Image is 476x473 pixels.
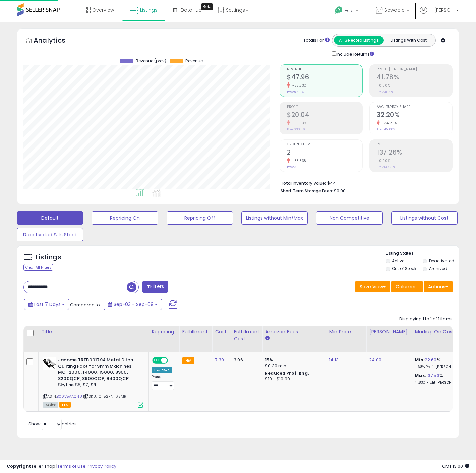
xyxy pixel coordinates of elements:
button: Filters [142,281,168,293]
h5: Listings [36,253,61,262]
button: Listings without Min/Max [241,211,308,225]
button: Deactivated & In Stock [17,228,83,241]
p: Listing States: [386,250,459,257]
span: Help [345,8,354,13]
div: [PERSON_NAME] [369,328,409,335]
small: -34.29% [380,121,397,126]
th: The percentage added to the cost of goods (COGS) that forms the calculator for Min & Max prices. [412,326,476,352]
div: 3.06 [234,357,257,363]
small: -33.33% [290,121,307,126]
div: Low. FBA * [152,367,172,373]
strong: Copyright [7,463,31,469]
span: Hi [PERSON_NAME] [429,7,454,13]
span: | SKU: IO-52RN-63MR [83,394,126,399]
small: Prev: 3 [287,165,296,169]
a: 24.00 [369,357,381,363]
div: Totals For [303,37,330,44]
span: Ordered Items [287,143,362,146]
small: Amazon Fees. [265,335,269,341]
span: ROI [377,143,452,146]
div: Fulfillment Cost [234,328,259,342]
h2: $20.04 [287,111,362,120]
div: $10 - $10.90 [265,376,321,382]
div: seller snap | | [7,463,116,470]
b: Short Term Storage Fees: [281,188,333,194]
span: Revenue (prev) [136,59,166,63]
div: Cost [215,328,228,335]
button: Default [17,211,83,225]
div: Fulfillment [182,328,209,335]
span: Overview [92,7,114,13]
span: Revenue [185,59,203,63]
small: Prev: 41.78% [377,90,393,94]
small: 0.00% [377,158,390,163]
h2: 41.78% [377,73,452,82]
h2: 2 [287,149,362,158]
div: 15% [265,357,321,363]
div: Tooltip anchor [201,3,213,10]
span: Profit [287,105,362,109]
label: Out of Stock [392,265,416,271]
a: B00V5AAQNU [57,394,82,399]
p: 41.83% Profit [PERSON_NAME] [415,380,470,385]
div: $0.30 min [265,363,321,369]
i: Get Help [335,6,343,14]
b: Reduced Prof. Rng. [265,370,309,376]
h2: 137.26% [377,149,452,158]
button: Actions [424,281,453,292]
small: -33.33% [290,83,307,88]
a: Privacy Policy [87,463,116,469]
small: FBA [182,357,194,364]
small: Prev: $71.94 [287,90,304,94]
li: $44 [281,179,448,187]
button: Last 7 Days [24,299,69,310]
span: Profit [PERSON_NAME] [377,68,452,71]
a: Terms of Use [57,463,86,469]
small: Prev: $30.06 [287,127,305,131]
a: 137.53 [426,372,439,379]
a: 7.30 [215,357,224,363]
small: Prev: 137.26% [377,165,395,169]
h5: Analytics [34,36,78,47]
span: Show: entries [28,421,77,427]
span: Avg. Buybox Share [377,105,452,109]
button: Repricing On [92,211,158,225]
label: Active [392,258,404,264]
a: Hi [PERSON_NAME] [420,7,459,22]
div: Amazon Fees [265,328,323,335]
div: Min Price [329,328,363,335]
h2: $47.96 [287,73,362,82]
span: Last 7 Days [34,301,61,308]
span: ON [153,358,161,363]
button: Sep-03 - Sep-09 [104,299,162,310]
button: Repricing Off [167,211,233,225]
div: Preset: [152,375,174,390]
b: Max: [415,372,426,379]
button: All Selected Listings [334,36,384,45]
a: 22.60 [425,357,437,363]
span: Revenue [287,68,362,71]
h2: 32.20% [377,111,452,120]
img: 41MK4Ijt+LL._SL40_.jpg [43,357,56,370]
b: Min: [415,357,425,363]
button: Non Competitive [316,211,382,225]
b: Janome TRTB001794 Metal Ditch Quilting Foot for 9mm Machines: MC 12000, 14000, 15000, 9900, 8200Q... [58,357,139,390]
small: Prev: 49.00% [377,127,395,131]
p: 11.68% Profit [PERSON_NAME] [415,365,470,369]
div: Include Returns [327,50,382,58]
span: $0.00 [334,188,346,194]
span: Sep-03 - Sep-09 [114,301,154,308]
div: Title [41,328,146,335]
span: Compared to: [70,302,101,308]
b: Total Inventory Value: [281,180,326,186]
button: Listings without Cost [391,211,458,225]
div: Repricing [152,328,176,335]
span: Columns [396,283,417,290]
span: Sewable [384,7,405,13]
div: Markup on Cost [415,328,473,335]
div: Displaying 1 to 1 of 1 items [399,316,453,322]
a: 14.13 [329,357,339,363]
span: OFF [167,358,178,363]
span: 2025-09-18 13:00 GMT [442,463,469,469]
span: Listings [140,7,158,13]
